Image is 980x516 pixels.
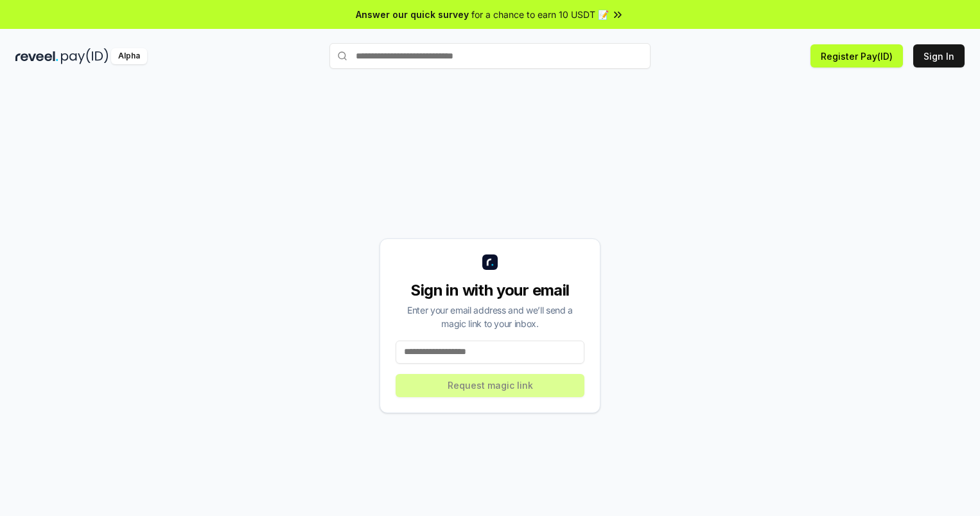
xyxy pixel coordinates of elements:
button: Register Pay(ID) [810,44,903,67]
img: logo_small [482,254,498,270]
span: for a chance to earn 10 USDT 📝 [471,8,609,21]
div: Enter your email address and we’ll send a magic link to your inbox. [396,303,584,330]
button: Sign In [913,44,965,67]
span: Answer our quick survey [356,8,469,21]
img: pay_id [61,48,109,64]
div: Sign in with your email [396,280,584,301]
div: Alpha [111,48,147,64]
img: reveel_dark [15,48,58,64]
